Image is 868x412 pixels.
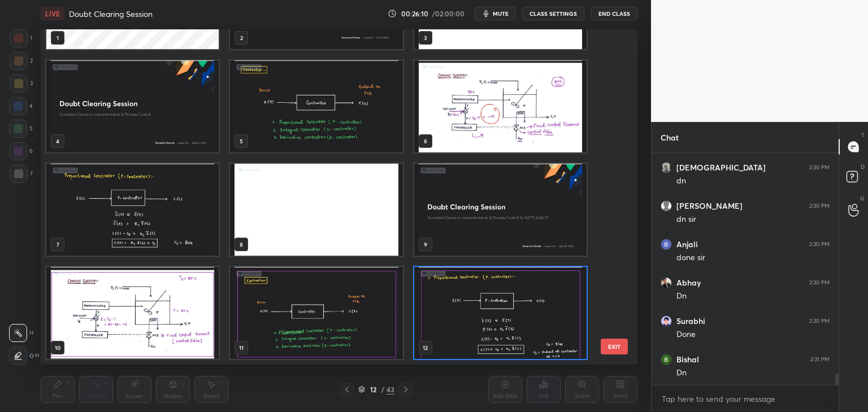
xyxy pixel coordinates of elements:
[367,386,379,393] div: 12
[809,164,830,171] div: 2:30 PM
[676,176,830,187] div: dn
[9,97,33,115] div: 4
[652,122,688,152] p: Chat
[652,153,839,385] div: grid
[676,252,830,264] div: done sir
[676,214,830,225] div: dn sir
[414,60,587,152] img: 1759394515PZYMF8.pdf
[809,279,830,286] div: 2:30 PM
[41,7,64,20] div: LIVE
[381,386,384,393] div: /
[10,52,33,70] div: 2
[46,267,219,359] img: 1759395675UQAYRT.pdf
[809,203,830,209] div: 2:30 PM
[29,353,34,358] img: shiftIcon.72a6c929.svg
[493,10,509,17] span: mute
[676,354,699,365] h6: Bishal
[522,7,584,20] button: CLASS SETTINGS
[661,277,672,288] img: 6afd0fbe6c5942d9b54392dce10b15d3.jpg
[230,60,402,152] img: 1759394515PZYMF8.pdf
[810,356,830,363] div: 2:31 PM
[860,194,865,203] p: G
[676,278,701,288] h6: Abhay
[230,267,402,359] img: 1759395675UQAYRT.pdf
[230,164,402,256] img: 1759395675UQAYRT.pdf
[661,239,672,250] img: 46e10ec064de4646ae159c20d01b5fcf.54700888_3
[661,162,672,173] img: c772d19bf0a24d8ab269d7bcbd89392b.jpg
[414,267,587,359] img: 1759395675UQAYRT.pdf
[10,74,33,93] div: 3
[676,291,830,302] div: Dn
[676,367,830,379] div: Dn
[676,201,743,211] h6: [PERSON_NAME]
[46,60,219,152] img: 1759394515PZYMF8.pdf
[661,200,672,212] img: default.png
[676,329,830,340] div: Done
[591,7,637,20] button: End Class
[414,164,587,256] img: 1759395675UQAYRT.pdf
[809,318,830,325] div: 2:30 PM
[41,29,618,365] div: grid
[69,8,153,19] h4: Doubt Clearing Session
[676,316,705,326] h6: Surabhi
[809,241,830,248] div: 2:30 PM
[861,163,865,171] p: D
[475,7,515,20] button: mute
[601,339,628,354] button: EXIT
[9,120,33,138] div: 5
[29,330,33,336] p: H
[661,315,672,327] img: 16280863_5979F2A0-FBF8-4D15-AB25-93E0076647F8.png
[661,354,672,365] img: 540a91a226294fb694a2b92e9d817c90.44477882_3
[676,163,766,173] h6: [DEMOGRAPHIC_DATA]
[10,29,32,47] div: 1
[46,164,219,256] img: 1759394515PZYMF8.pdf
[861,131,865,139] p: T
[387,384,394,395] div: 43
[10,165,33,183] div: 7
[9,142,33,160] div: 6
[676,239,698,249] h6: Anjali
[35,353,39,358] p: H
